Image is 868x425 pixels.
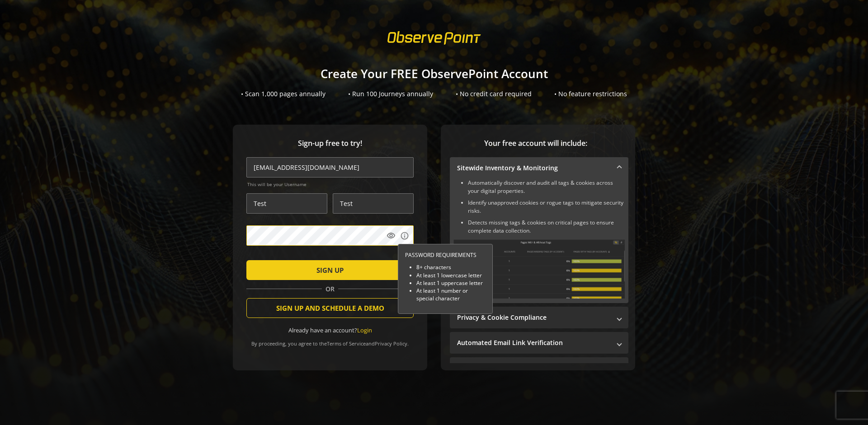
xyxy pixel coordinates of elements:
div: • No feature restrictions [554,89,627,98]
mat-expansion-panel-header: Performance Monitoring with Web Vitals [450,357,628,379]
input: Last Name * [333,193,414,214]
mat-icon: info [400,231,409,240]
input: First Name * [246,193,327,214]
div: Sitewide Inventory & Monitoring [450,179,628,303]
input: Email Address (name@work-email.com) * [246,157,414,177]
div: By proceeding, you agree to the and . [246,334,414,347]
li: At least 1 uppercase letter [416,279,486,287]
div: • Scan 1,000 pages annually [241,89,325,98]
span: This will be your Username [247,181,414,187]
span: Sign-up free to try! [246,138,414,149]
li: Automatically discover and audit all tags & cookies across your digital properties. [468,179,625,195]
li: Identify unapproved cookies or rogue tags to mitigate security risks. [468,199,625,215]
li: 8+ characters [416,263,486,271]
a: Terms of Service [327,340,366,347]
img: Sitewide Inventory & Monitoring [453,239,625,299]
li: At least 1 number or special character [416,287,486,302]
mat-panel-title: Automated Email Link Verification [457,338,610,347]
div: • Run 100 Journeys annually [348,89,433,98]
mat-expansion-panel-header: Automated Email Link Verification [450,332,628,354]
mat-panel-title: Privacy & Cookie Compliance [457,313,610,322]
div: PASSWORD REQUIREMENTS [405,251,486,259]
span: SIGN UP [316,262,344,278]
a: Privacy Policy [375,340,407,347]
div: • No credit card required [456,89,532,98]
li: At least 1 lowercase letter [416,271,486,279]
mat-panel-title: Sitewide Inventory & Monitoring [457,163,610,173]
mat-expansion-panel-header: Sitewide Inventory & Monitoring [450,157,628,179]
mat-icon: visibility [387,231,396,240]
span: Your free account will include: [450,138,622,149]
div: Already have an account? [246,326,414,335]
li: Detects missing tags & cookies on critical pages to ensure complete data collection. [468,219,625,235]
button: SIGN UP AND SCHEDULE A DEMO [246,298,414,318]
a: Login [357,326,372,334]
mat-expansion-panel-header: Privacy & Cookie Compliance [450,307,628,328]
span: OR [322,285,338,294]
button: SIGN UP [246,260,414,280]
span: SIGN UP AND SCHEDULE A DEMO [276,300,384,316]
